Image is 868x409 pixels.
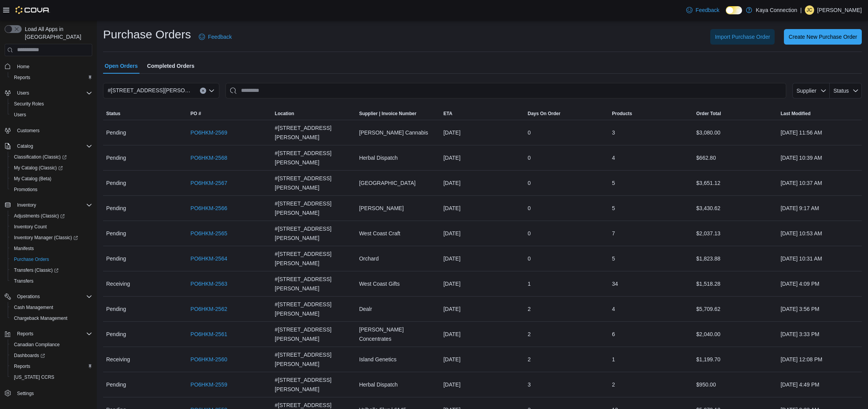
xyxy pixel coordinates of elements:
span: Import Purchase Order [715,33,770,41]
span: Home [14,62,92,71]
span: Operations [14,292,92,301]
a: Home [14,62,33,71]
div: [GEOGRAPHIC_DATA] [356,175,441,191]
button: Security Roles [8,98,95,109]
span: Inventory Manager (Classic) [14,235,78,241]
span: Users [14,88,92,98]
span: Cash Management [11,303,92,312]
a: Dashboards [11,351,48,360]
span: 0 [528,178,531,188]
span: Pending [106,128,126,137]
a: My Catalog (Classic) [8,162,95,173]
span: #[STREET_ADDRESS][PERSON_NAME] [275,224,353,243]
div: [PERSON_NAME] Concentrates [356,322,441,347]
a: Purchase Orders [11,255,52,264]
button: Inventory Count [8,221,95,232]
span: Manifests [14,245,34,252]
span: 2 [528,330,531,339]
span: [US_STATE] CCRS [14,374,54,380]
button: Promotions [8,184,95,195]
a: Transfers [11,276,36,286]
button: Reports [14,329,36,338]
span: 5 [612,178,615,188]
input: Dark Mode [726,6,742,14]
div: [DATE] 3:56 PM [777,301,862,317]
button: Chargeback Management [8,313,95,324]
span: 0 [528,204,531,213]
span: Create New Purchase Order [789,33,857,41]
button: Users [2,88,95,98]
span: Users [14,112,26,118]
a: Transfers (Classic) [8,265,95,276]
span: Reports [14,329,92,338]
span: ETA [443,110,452,117]
button: Import Purchase Order [710,29,775,45]
span: Inventory Count [11,222,92,231]
span: Status [106,110,121,117]
span: Completed Orders [147,58,195,74]
span: Promotions [14,186,38,193]
button: Inventory [14,200,39,210]
span: Security Roles [11,99,92,109]
div: [DATE] [440,175,525,191]
span: Promotions [11,185,92,194]
button: Canadian Compliance [8,339,95,350]
span: Transfers [14,278,33,284]
button: Status [103,107,188,120]
button: Status [830,83,862,98]
span: Pending [106,229,126,238]
span: #[STREET_ADDRESS][PERSON_NAME] [275,350,353,369]
p: | [800,5,802,15]
a: My Catalog (Beta) [11,174,55,183]
div: [PERSON_NAME] Cannabis [356,125,441,140]
span: 1 [528,279,531,288]
button: Home [2,61,95,72]
span: Adjustments (Classic) [14,213,65,219]
span: Settings [17,390,34,397]
button: Customers [2,125,95,136]
span: Location [275,110,294,117]
span: Open Orders [105,58,138,74]
a: Users [11,110,29,119]
a: PO6HKM-2561 [191,330,227,339]
div: $1,199.70 [693,352,778,367]
span: Customers [14,126,92,135]
span: Reports [14,363,30,369]
a: PO6HKM-2559 [191,380,227,389]
span: Chargeback Management [11,314,92,323]
div: $1,823.88 [693,251,778,266]
div: [DATE] 10:31 AM [777,251,862,266]
a: Customers [14,126,43,135]
span: 7 [612,229,615,238]
button: Order Total [693,107,778,120]
a: PO6HKM-2560 [191,355,227,364]
button: Operations [2,291,95,302]
a: Dashboards [8,350,95,361]
span: #[STREET_ADDRESS][PERSON_NAME] [275,199,353,217]
span: Supplier [797,88,816,94]
button: Open list of options [208,88,215,94]
button: Reports [8,72,95,83]
a: Transfers (Classic) [11,266,62,275]
a: PO6HKM-2567 [191,178,227,188]
span: Purchase Orders [14,256,49,262]
a: PO6HKM-2566 [191,204,227,213]
span: Pending [106,380,126,389]
button: Location [272,107,356,120]
span: Pending [106,178,126,188]
p: [PERSON_NAME] [817,5,862,15]
a: PO6HKM-2568 [191,153,227,162]
span: Load All Apps in [GEOGRAPHIC_DATA] [22,25,92,41]
span: Pending [106,254,126,263]
div: $950.00 [693,377,778,392]
div: West Coast Gifts [356,276,441,292]
a: PO6HKM-2563 [191,279,227,288]
span: 2 [528,304,531,314]
span: Classification (Classic) [11,152,92,162]
div: Herbal Dispatch [356,377,441,392]
div: West Coast Craft [356,226,441,241]
button: ETA [440,107,525,120]
button: Reports [2,328,95,339]
div: $3,430.62 [693,200,778,216]
span: 5 [612,254,615,263]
